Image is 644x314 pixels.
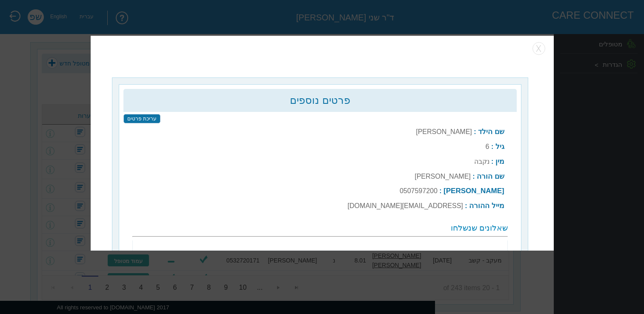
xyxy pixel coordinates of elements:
[348,202,463,209] label: [EMAIL_ADDRESS][DOMAIN_NAME]
[474,128,476,135] b: :
[444,187,504,195] b: [PERSON_NAME]
[450,223,507,232] span: שאלונים שנשלחו
[491,158,493,165] b: :
[415,173,471,180] label: [PERSON_NAME]
[474,158,489,165] label: נקבה
[465,202,467,209] b: :
[469,202,504,210] b: מייל ההורה
[123,114,160,123] input: עריכת פרטים
[491,143,493,150] b: :
[486,143,489,150] label: 6
[416,128,472,135] label: [PERSON_NAME]
[439,187,441,194] b: :
[128,94,512,106] h2: פרטים נוספים
[478,128,504,136] b: שם הילד
[495,143,504,151] b: גיל
[477,172,504,180] b: שם הורה
[152,243,505,260] b: שאלוני מעקב הפרעות קשב וריכוז
[400,187,438,194] label: 0507597200
[495,157,504,166] b: מין
[472,173,475,180] b: :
